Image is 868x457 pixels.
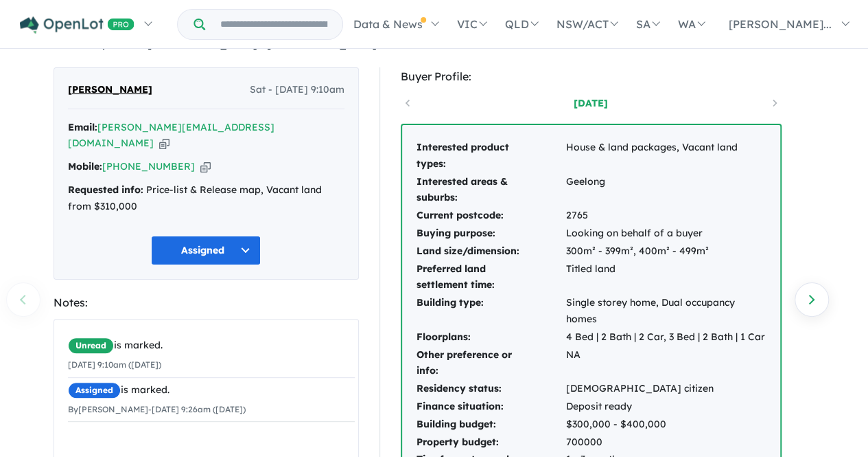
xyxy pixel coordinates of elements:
td: House & land packages, Vacant land [565,139,766,173]
td: Current postcode: [416,207,565,225]
button: Copy [159,136,169,151]
strong: Requested info: [68,183,143,196]
td: Titled land [565,260,766,295]
div: is marked. [68,337,355,354]
td: Other preference or info: [416,346,565,381]
input: Try estate name, suburb, builder or developer [208,10,340,39]
td: 4 Bed | 2 Bath | 2 Car, 3 Bed | 2 Bath | 1 Car [565,328,766,346]
a: [PERSON_NAME][EMAIL_ADDRESS][DOMAIN_NAME] [68,121,274,150]
span: Sat - [DATE] 9:10am [250,82,344,98]
button: Assigned [151,236,261,265]
span: Unread [68,337,114,354]
small: [DATE] 9:10am ([DATE]) [68,359,161,370]
td: Finance situation: [416,398,565,416]
strong: Mobile: [68,160,102,172]
div: is marked. [68,382,355,399]
td: 700000 [565,434,766,452]
div: Price-list & Release map, Vacant land from $310,000 [68,182,344,215]
td: Buying purpose: [416,225,565,243]
td: [DEMOGRAPHIC_DATA] citizen [565,380,766,398]
td: $300,000 - $400,000 [565,416,766,434]
td: NA [565,346,766,381]
td: Looking on behalf of a buyer [565,225,766,243]
span: Assigned [68,382,121,399]
td: 300m² - 399m², 400m² - 499m² [565,243,766,260]
td: Land size/dimension: [416,243,565,260]
td: Property budget: [416,434,565,452]
div: Buyer Profile: [401,67,782,86]
td: Interested product types: [416,139,565,173]
td: Building budget: [416,416,565,434]
td: Preferred land settlement time: [416,260,565,295]
a: [DATE] [532,96,649,110]
td: Interested areas & suburbs: [416,173,565,208]
a: [PHONE_NUMBER] [102,160,195,172]
td: Residency status: [416,380,565,398]
strong: Email: [68,121,97,133]
button: Copy [200,159,211,174]
small: By [PERSON_NAME] - [DATE] 9:26am ([DATE]) [68,404,246,414]
img: Openlot PRO Logo White [20,16,134,34]
span: [PERSON_NAME]... [729,17,832,31]
span: [PERSON_NAME] [68,82,152,98]
div: Notes: [54,293,359,312]
td: Geelong [565,173,766,208]
td: Deposit ready [565,398,766,416]
td: Floorplans: [416,328,565,346]
td: Single storey home, Dual occupancy homes [565,294,766,328]
td: 2765 [565,207,766,225]
td: Building type: [416,294,565,328]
